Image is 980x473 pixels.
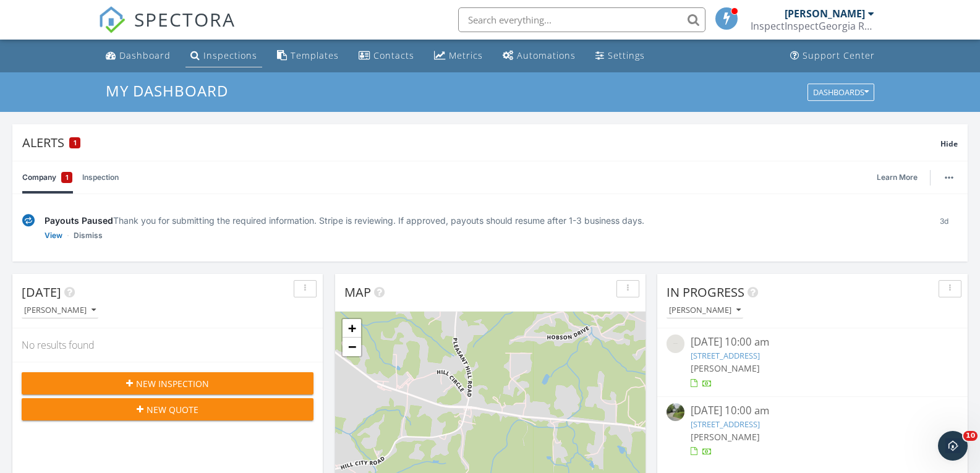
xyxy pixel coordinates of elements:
[45,215,113,226] span: Payouts Paused
[22,398,313,420] button: New Quote
[669,306,741,315] div: [PERSON_NAME]
[66,171,69,184] span: 1
[22,372,313,394] button: New Inspection
[74,229,103,242] a: Dismiss
[45,214,920,227] div: Thank you for submitting the required information. Stripe is reviewing. If approved, payouts shou...
[343,338,361,356] a: Zoom out
[785,7,865,20] div: [PERSON_NAME]
[136,377,209,390] span: New Inspection
[963,431,978,441] span: 10
[12,328,323,362] div: No results found
[203,49,257,61] div: Inspections
[691,362,760,374] span: [PERSON_NAME]
[498,45,581,67] a: Automations (Basic)
[106,80,228,101] span: My Dashboard
[22,284,61,300] span: [DATE]
[938,431,968,461] iframe: Intercom live chat
[691,419,760,430] a: [STREET_ADDRESS]
[147,403,198,416] span: New Quote
[98,6,126,33] img: The Best Home Inspection Software - Spectora
[24,306,96,315] div: [PERSON_NAME]
[945,176,953,179] img: ellipsis-632cfdd7c38ec3a7d453.svg
[691,431,760,443] span: [PERSON_NAME]
[667,403,684,421] img: streetview
[344,284,371,300] span: Map
[291,49,339,61] div: Templates
[272,45,344,67] a: Templates
[354,45,419,67] a: Contacts
[134,6,236,32] span: SPECTORA
[517,49,576,61] div: Automations
[608,49,645,61] div: Settings
[803,49,875,61] div: Support Center
[429,45,488,67] a: Metrics
[101,45,176,67] a: Dashboard
[119,49,171,61] div: Dashboard
[185,45,262,67] a: Inspections
[22,302,98,319] button: [PERSON_NAME]
[930,214,958,242] div: 3d
[82,161,119,194] a: Inspection
[449,49,483,61] div: Metrics
[691,403,934,419] div: [DATE] 10:00 am
[667,302,743,319] button: [PERSON_NAME]
[22,161,72,194] a: Company
[877,171,925,184] a: Learn More
[458,7,705,32] input: Search everything...
[343,319,361,338] a: Zoom in
[667,335,684,352] img: streetview
[22,134,940,151] div: Alerts
[813,88,869,96] div: Dashboards
[667,284,744,300] span: In Progress
[785,45,880,67] a: Support Center
[373,49,414,61] div: Contacts
[691,350,760,361] a: [STREET_ADDRESS]
[691,335,934,350] div: [DATE] 10:00 am
[98,17,236,43] a: SPECTORA
[74,138,77,147] span: 1
[667,335,958,390] a: [DATE] 10:00 am [STREET_ADDRESS] [PERSON_NAME]
[807,83,874,101] button: Dashboards
[940,138,958,149] span: Hide
[590,45,650,67] a: Settings
[45,229,62,242] a: View
[22,214,35,227] img: under-review-2fe708636b114a7f4b8d.svg
[751,20,874,32] div: InspectInspectGeorgia Real Estate Inspectors , Home Inspections, North Georgia
[667,403,958,458] a: [DATE] 10:00 am [STREET_ADDRESS] [PERSON_NAME]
